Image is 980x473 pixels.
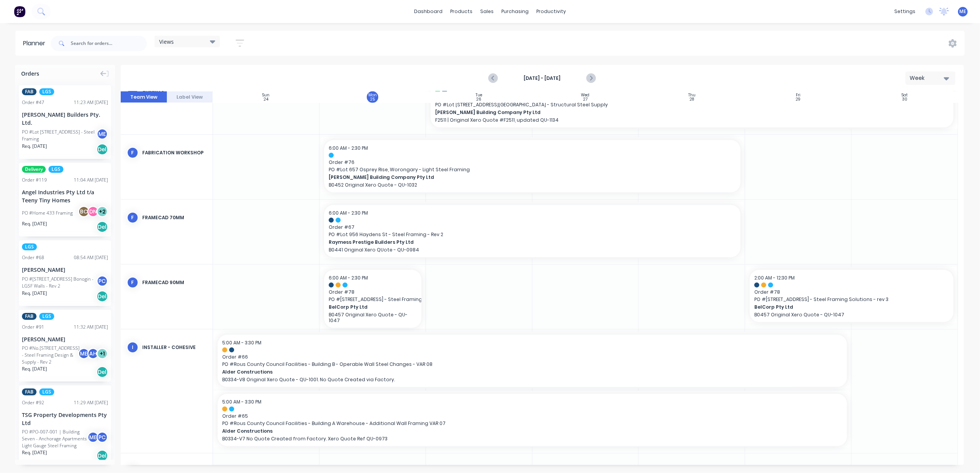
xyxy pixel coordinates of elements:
[74,99,108,106] div: 11:23 AM [DATE]
[142,344,206,351] div: INSTALLER - Cohesive
[22,166,46,173] span: Delivery
[329,231,736,238] span: PO # Lot 956 Haydens St - Steel Framing - Rev 2
[329,289,417,296] span: Order # 78
[22,220,47,227] span: Req. [DATE]
[329,159,736,166] span: Order # 76
[78,206,90,217] div: BC
[21,69,39,78] span: Orders
[87,348,99,359] div: AH
[142,279,206,286] div: FRAMECAD 90mm
[329,275,368,281] span: 6:00 AM - 2:30 PM
[71,36,147,51] input: Search for orders...
[329,312,417,323] p: B0457 Original Xero Quote - QU-1047
[142,149,206,156] div: FABRICATION WORKSHOP
[22,313,37,320] span: FAB
[39,389,54,395] span: LGS
[370,98,375,101] div: 25
[410,6,446,17] a: dashboard
[23,39,49,48] div: Planner
[504,75,581,82] strong: [DATE] - [DATE]
[329,210,368,216] span: 6:00 AM - 2:30 PM
[167,91,213,103] button: Label View
[97,432,108,443] div: PC
[22,389,37,395] span: FAB
[22,177,47,184] div: Order # 119
[39,313,54,320] span: LGS
[476,93,482,98] div: Tue
[796,93,800,98] div: Fri
[97,128,108,140] div: ME
[329,239,695,246] span: Raymess Prestige Builders Pty Ltd
[222,361,842,368] span: PO # Rous County Council Facilities - Building B - Operable Wall Steel Changes - VAR 08
[329,174,695,181] span: [PERSON_NAME] Building Company Pty Ltd
[78,348,90,359] div: ME
[97,291,108,302] div: Del
[97,450,108,461] div: Del
[583,98,587,101] div: 27
[22,345,80,365] div: PO #No.[STREET_ADDRESS] - Steel Framing Design & Supply - Rev 2
[22,290,47,297] span: Req. [DATE]
[902,93,908,98] div: Sat
[22,129,99,142] div: PO #Lot [STREET_ADDRESS] - Steel Framing
[74,324,108,331] div: 11:32 AM [DATE]
[22,324,44,331] div: Order # 91
[754,289,949,296] span: Order # 78
[87,206,99,217] div: DN
[22,276,99,289] div: PO #[STREET_ADDRESS] Bonogin - LGSF Walls - Rev 2
[48,166,63,173] span: LGS
[222,377,842,382] p: B0334-V8 Original Xero Quote - QU-1001. No Quote Created via Factory.
[22,210,73,217] div: PO #Home 433 Framing
[329,145,368,151] span: 6:00 AM - 2:30 PM
[22,88,37,95] span: FAB
[890,6,919,17] div: settings
[22,99,44,106] div: Order # 47
[74,177,108,184] div: 11:04 AM [DATE]
[446,6,476,17] div: products
[22,243,37,250] span: LGS
[905,71,955,85] button: Week
[796,98,800,101] div: 29
[688,93,695,98] div: Thu
[476,98,481,101] div: 26
[262,93,270,98] div: Sun
[329,182,736,188] p: B0452 Original Xero Quote - QU-1032
[22,254,44,261] div: Order # 68
[754,304,929,311] span: BelCorp Pty Ltd
[74,254,108,261] div: 08:54 AM [DATE]
[222,413,842,420] span: Order # 65
[159,38,174,46] span: Views
[22,399,44,406] div: Order # 92
[754,296,949,303] span: PO # [STREET_ADDRESS] - Steel Framing Solutions - rev 3
[97,144,108,155] div: Del
[74,399,108,406] div: 11:29 AM [DATE]
[127,342,138,353] div: I
[222,399,261,405] span: 5:00 AM - 3:30 PM
[264,98,268,101] div: 24
[22,411,108,427] div: TSG Property Developments Pty Ltd
[22,365,47,372] span: Req. [DATE]
[754,275,795,281] span: 2:00 AM - 12:30 PM
[902,98,907,101] div: 30
[754,312,949,318] p: B0457 Original Xero Quote - QU-1047
[22,143,47,150] span: Req. [DATE]
[222,436,842,442] p: B0334-V7 No Quote Created from Factory. Xero Quote Ref QU-0973
[435,117,949,123] p: F2511 | Original Xero Quote #F2511, updated QU-1134
[87,432,99,443] div: ME
[97,366,108,378] div: Del
[97,275,108,287] div: PC
[368,93,377,98] div: Mon
[22,428,90,449] div: PO #PO-007-001 | Building Seven - Anchorage Apartments - Light Gauge Steel Framing
[127,277,138,288] div: F
[97,221,108,233] div: Del
[22,188,108,204] div: Angel Industries Pty Ltd t/a Teeny Tiny Homes
[222,428,780,435] span: Alder Constructions
[329,247,736,253] p: B0441 Original Xero QUote - QU-0984
[222,420,842,427] span: PO # Rous County Council Facilities - Building A Warehouse - Additional Wall Framing VAR 07
[22,111,108,127] div: [PERSON_NAME] Builders Pty. Ltd.
[476,6,497,17] div: sales
[497,6,532,17] div: purchasing
[960,8,967,15] span: ME
[97,206,108,217] div: + 2
[127,147,138,159] div: F
[142,214,206,221] div: FRAMECAD 70mm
